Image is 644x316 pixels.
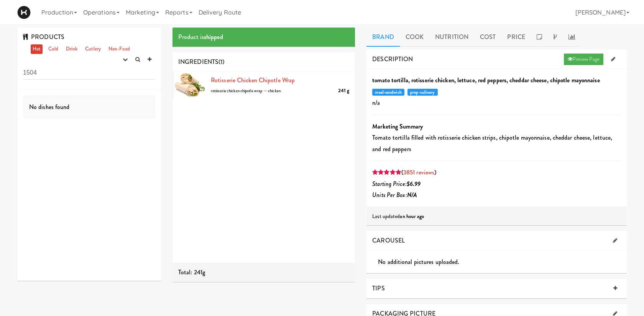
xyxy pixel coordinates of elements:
a: Nutrition [429,28,474,47]
a: Non-Food [107,44,132,54]
img: Micromart [17,6,31,19]
div: 241 g [338,86,350,96]
span: Last updated [372,213,424,220]
input: Search dishes [23,65,155,80]
span: PRODUCTS [23,33,64,41]
a: Preview Page [564,54,603,65]
span: DESCRIPTION [372,55,413,64]
span: meal-sandwich [372,89,404,96]
a: Cook [400,28,429,47]
span: prep-culinary [407,89,438,96]
a: Hot [31,44,43,54]
a: Cold [46,44,60,54]
span: TIPS [372,284,384,293]
div: ( ) [372,167,621,178]
li: Rotisserie Chicken Chipotle Wrap241 grotisserie chicken chipotle wrap → chicken [172,72,355,98]
div: No additional pictures uploaded. [378,256,627,268]
a: Rotisserie Chicken Chipotle Wrap [211,76,295,85]
span: Product is [178,33,223,41]
a: Price [501,28,531,47]
span: rotisserie chicken chipotle wrap → chicken [211,88,281,94]
i: Starting Price: [372,179,421,188]
a: 3851 reviews [403,168,434,177]
a: Drink [64,44,80,54]
div: No dishes found [23,95,155,119]
b: an hour ago [400,213,424,220]
span: CAROUSEL [372,236,405,245]
b: Marketing Summary [372,122,423,131]
b: shipped [204,33,223,41]
i: Units Per Box: [372,191,417,199]
a: Brand [366,28,400,47]
b: tomato tortilla, rotisserie chicken, lettuce, red peppers, cheddar cheese, chipotle mayonnaise [372,76,600,85]
p: n/a [372,97,621,109]
b: N/A [407,191,417,199]
a: Cost [474,28,501,47]
a: Cutlery [83,44,103,54]
span: Total: 241g [178,268,205,277]
span: INGREDIENTS [178,57,219,66]
p: Tomato tortilla filled with rotisserie chicken strips, chipotle mayonnaise, cheddar cheese, lettu... [372,132,621,155]
b: $6.99 [407,179,421,188]
span: (1) [219,57,224,66]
